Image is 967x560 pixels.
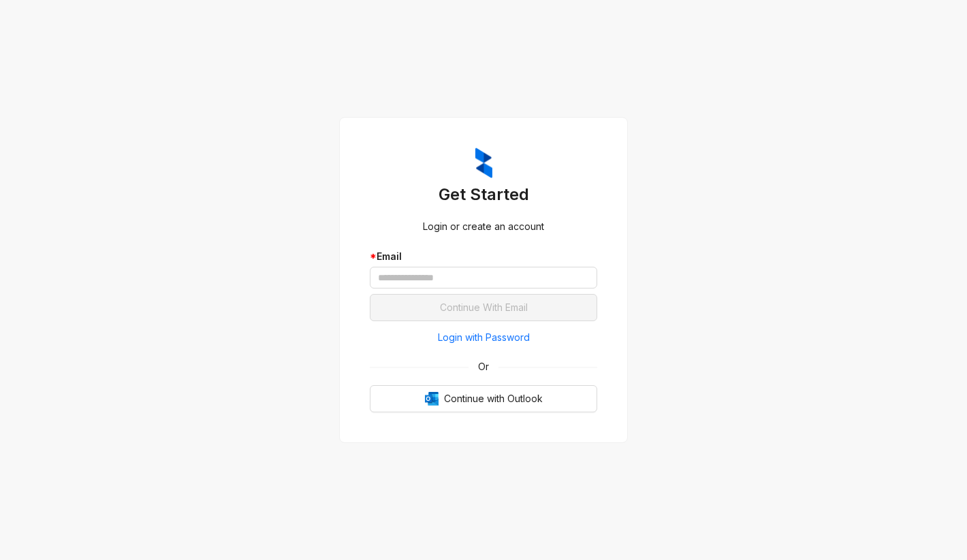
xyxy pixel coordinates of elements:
[425,392,439,406] img: Outlook
[370,385,597,412] button: OutlookContinue with Outlook
[370,327,597,348] button: Login with Password
[370,294,597,321] button: Continue With Email
[438,330,530,345] span: Login with Password
[370,184,597,205] h3: Get Started
[469,359,498,374] span: Or
[444,391,543,406] span: Continue with Outlook
[370,249,597,264] div: Email
[475,148,492,179] img: ZumaIcon
[370,219,597,234] div: Login or create an account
